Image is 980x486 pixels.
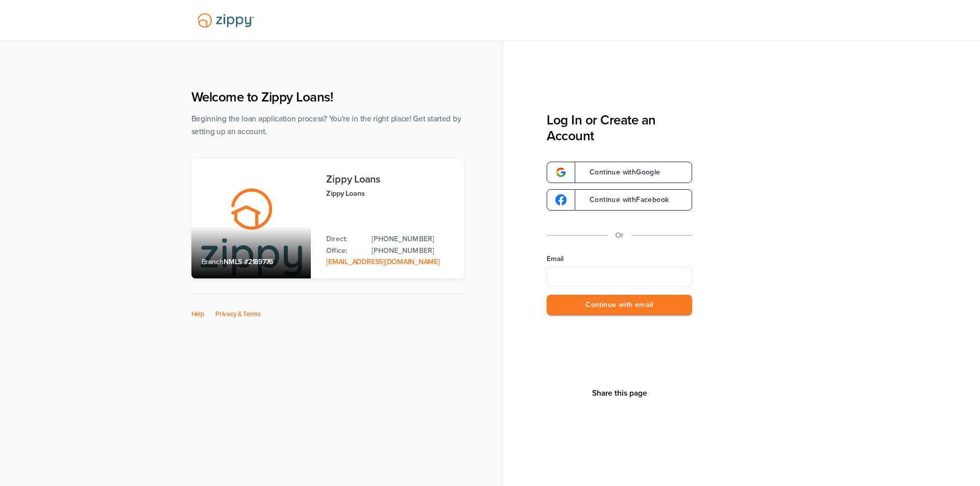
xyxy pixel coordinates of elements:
span: Continue with Google [579,169,660,176]
img: google-logo [555,194,567,206]
span: Branch [202,258,224,266]
a: Direct Phone: 512-975-2947 [372,234,453,245]
span: Continue with Facebook [579,196,669,203]
a: Privacy & Terms [215,310,261,318]
img: Lender Logo [191,9,260,32]
span: NMLS #2189776 [224,258,273,266]
a: google-logoContinue withFacebook [547,189,692,211]
a: Email Address: zippyguide@zippymh.com [326,258,439,266]
img: google-logo [555,167,567,178]
a: Office Phone: 512-975-2947 [372,245,453,257]
a: google-logoContinue withGoogle [547,162,692,183]
span: Beginning the loan application process? You're in the right place! Get started by setting up an a... [191,114,461,136]
button: Share This Page [589,388,650,398]
p: Direct: [326,234,361,245]
h1: Welcome to Zippy Loans! [191,89,464,105]
p: Zippy Loans [326,188,453,199]
button: Continue with email [547,295,692,316]
a: Help [191,310,205,318]
p: Office: [326,245,361,257]
h3: Log In or Create an Account [547,112,692,144]
input: Email Address [547,266,692,287]
p: Or [616,229,624,242]
h3: Zippy Loans [326,174,453,185]
label: Email [547,254,692,264]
